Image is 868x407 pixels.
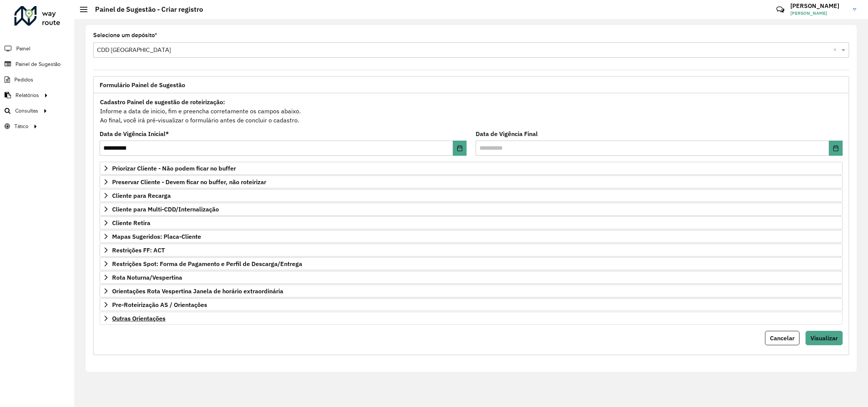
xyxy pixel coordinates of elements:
[100,230,843,243] a: Mapas Sugeridos: Placa-Cliente
[476,129,538,138] label: Data de Vigência Final
[765,331,799,345] button: Cancelar
[112,233,201,240] span: Mapas Sugeridos: Placa-Cliente
[112,206,219,212] span: Cliente para Multi-CDD/Internalização
[14,122,28,130] span: Tático
[100,257,843,270] a: Restrições Spot: Forma de Pagamento e Perfil de Descarga/Entrega
[112,247,165,253] span: Restrições FF: ACT
[100,312,843,325] a: Outras Orientações
[112,165,236,171] span: Priorizar Cliente - Não podem ficar no buffer
[112,274,182,280] span: Rota Noturna/Vespertina
[453,141,467,156] button: Choose Date
[112,179,266,185] span: Preservar Cliente - Devem ficar no buffer, não roteirizar
[100,244,843,257] a: Restrições FF: ACT
[100,271,843,284] a: Rota Noturna/Vespertina
[100,285,843,297] a: Orientações Rota Vespertina Janela de horário extraordinária
[100,203,843,216] a: Cliente para Multi-CDD/Internalização
[112,261,302,267] span: Restrições Spot: Forma de Pagamento e Perfil de Descarga/Entrega
[100,162,843,175] a: Priorizar Cliente - Não podem ficar no buffer
[15,107,38,115] span: Consultas
[16,45,30,53] span: Painel
[112,302,207,308] span: Pre-Roteirização AS / Orientações
[100,175,843,188] a: Preservar Cliente - Devem ficar no buffer, não roteirizar
[112,220,150,226] span: Cliente Retira
[810,334,838,342] span: Visualizar
[112,193,171,199] span: Cliente para Recarga
[100,216,843,229] a: Cliente Retira
[100,98,225,106] strong: Cadastro Painel de sugestão de roteirização:
[100,189,843,202] a: Cliente para Recarga
[14,76,33,84] span: Pedidos
[112,288,283,294] span: Orientações Rota Vespertina Janela de horário extraordinária
[790,2,847,9] h3: [PERSON_NAME]
[829,141,843,156] button: Choose Date
[100,82,185,88] span: Formulário Painel de Sugestão
[790,10,847,17] span: [PERSON_NAME]
[93,31,157,40] label: Selecione um depósito
[770,334,795,342] span: Cancelar
[16,60,61,68] span: Painel de Sugestão
[100,298,843,311] a: Pre-Roteirização AS / Orientações
[87,5,203,14] h2: Painel de Sugestão - Criar registro
[100,97,843,125] div: Informe a data de inicio, fim e preencha corretamente os campos abaixo. Ao final, você irá pré-vi...
[806,331,843,345] button: Visualizar
[100,129,169,138] label: Data de Vigência Inicial
[112,315,165,321] span: Outras Orientações
[772,2,788,18] a: Contato Rápido
[16,91,39,99] span: Relatórios
[833,45,840,55] span: Clear all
